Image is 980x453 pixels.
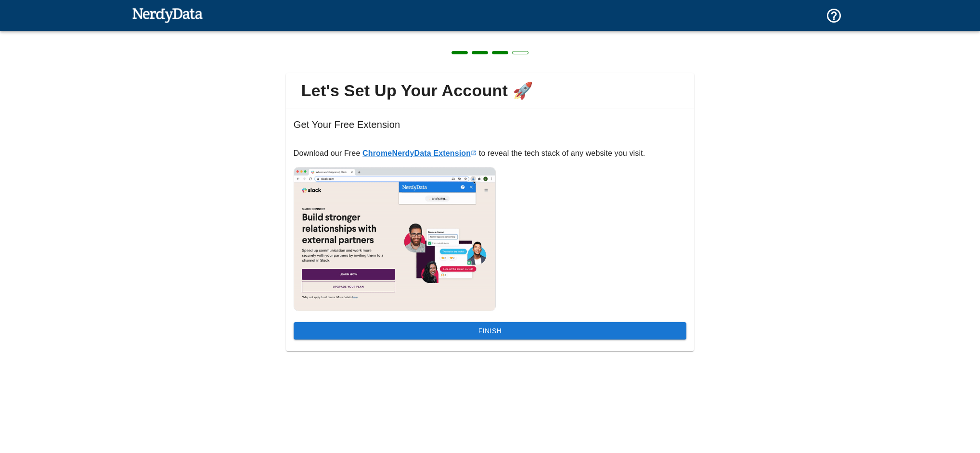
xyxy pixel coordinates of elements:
[932,385,968,421] iframe: Drift Widget Chat Controller
[362,149,477,157] a: ChromeNerdyData Extension
[294,322,686,340] button: Finish
[294,148,686,159] p: Download our Free to reveal the tech stack of any website you visit.
[132,5,203,25] img: NerdyData.com
[820,1,848,30] button: Support and Documentation
[294,81,686,101] span: Let's Set Up Your Account 🚀
[294,117,686,148] h6: Get Your Free Extension
[294,167,496,311] img: extension-gif.gif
